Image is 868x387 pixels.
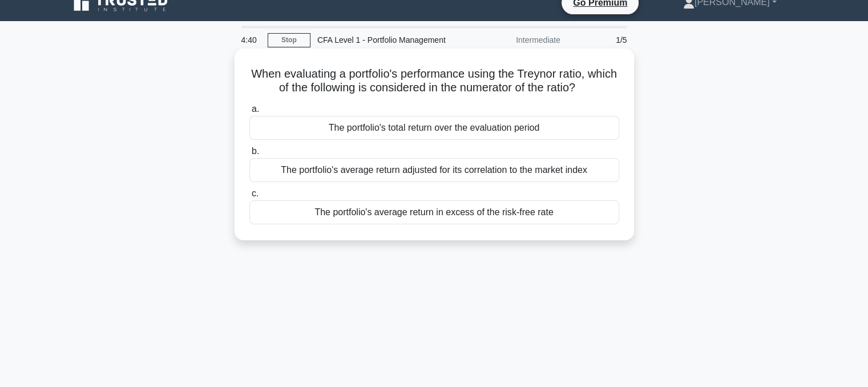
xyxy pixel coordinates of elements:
[252,146,259,156] span: b.
[249,158,619,182] div: The portfolio's average return adjusted for its correlation to the market index
[249,116,619,140] div: The portfolio's total return over the evaluation period
[467,29,567,51] div: Intermediate
[567,29,634,51] div: 1/5
[252,188,259,198] span: c.
[248,67,620,95] h5: When evaluating a portfolio's performance using the Treynor ratio, which of the following is cons...
[268,33,310,47] a: Stop
[249,200,619,224] div: The portfolio's average return in excess of the risk-free rate
[235,29,268,51] div: 4:40
[252,104,259,114] span: a.
[310,29,467,51] div: CFA Level 1 - Portfolio Management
